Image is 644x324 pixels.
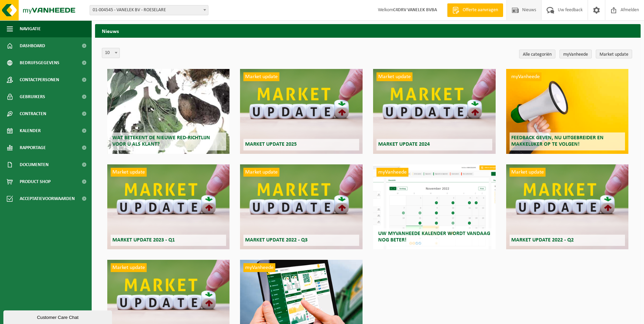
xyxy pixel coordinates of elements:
span: Market update [510,168,546,177]
span: Gebruikers [20,88,45,105]
span: Market update [111,168,147,177]
span: Kalender [20,122,41,139]
span: Product Shop [20,173,51,190]
span: Rapportage [20,139,46,156]
span: Feedback geven, nu uitgebreider en makkelijker op te volgen! [511,135,604,147]
span: myVanheede [376,168,408,177]
a: Market update Market update 2024 [373,69,495,154]
span: Navigatie [20,20,41,37]
a: Wat betekent de nieuwe RED-richtlijn voor u als klant? [107,69,229,154]
a: myVanheede [559,50,592,58]
span: Market update [243,168,279,177]
a: Offerte aanvragen [447,3,503,17]
span: 10 [102,48,119,58]
span: myVanheede [243,263,275,272]
span: Contracten [20,105,46,122]
span: Offerte aanvragen [461,7,500,14]
span: Market update 2024 [378,142,430,147]
a: Market update Market update 2022 - Q2 [506,164,628,249]
iframe: chat widget [3,309,113,324]
span: Market update [111,263,147,272]
span: Acceptatievoorwaarden [20,190,75,207]
span: Market update [376,72,412,81]
h2: Nieuws [95,24,641,37]
a: Market update Market update 2023 - Q1 [107,164,229,249]
span: Market update 2025 [245,142,297,147]
span: Uw myVanheede kalender wordt vandaag nog beter! [378,231,490,243]
a: myVanheede Feedback geven, nu uitgebreider en makkelijker op te volgen! [506,69,628,154]
span: Market update 2022 - Q3 [245,237,308,243]
span: 01-004545 - VANELEK BV - ROESELARE [90,5,208,15]
a: Market update Market update 2025 [240,69,362,154]
span: Market update 2023 - Q1 [112,237,175,243]
span: 10 [102,48,120,58]
span: Wat betekent de nieuwe RED-richtlijn voor u als klant? [112,135,210,147]
span: Bedrijfsgegevens [20,54,59,71]
span: Dashboard [20,37,45,54]
a: Market update Market update 2022 - Q3 [240,164,362,249]
span: Market update [243,72,279,81]
span: Contactpersonen [20,71,59,88]
span: Documenten [20,156,49,173]
span: 01-004545 - VANELEK BV - ROESELARE [90,5,208,15]
span: myVanheede [510,72,541,81]
strong: C4DRV VANELEK BVBA [393,7,437,13]
a: myVanheede Uw myVanheede kalender wordt vandaag nog beter! [373,164,495,249]
a: Alle categoriën [519,50,555,58]
a: Market update [596,50,632,58]
span: Market update 2022 - Q2 [511,237,574,243]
